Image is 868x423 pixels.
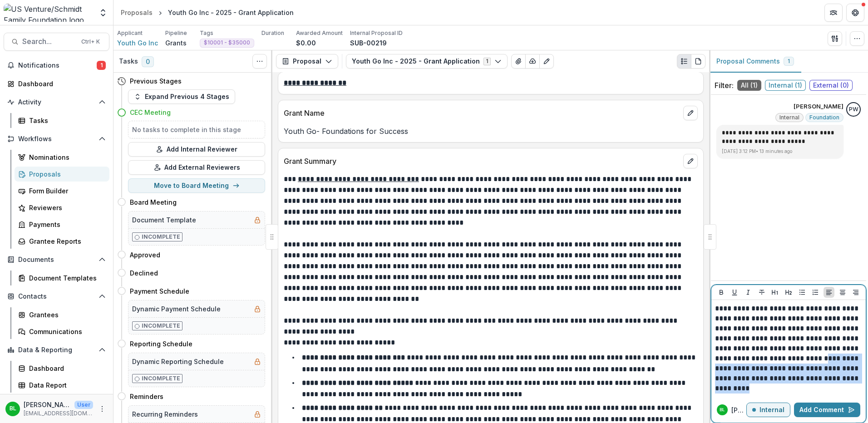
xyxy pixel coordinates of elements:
a: Tasks [15,113,109,128]
button: PDF view [691,54,705,69]
div: Nominations [29,152,102,162]
div: Dashboard [18,79,102,89]
h4: Approved [130,250,160,260]
button: Open Documents [4,252,109,267]
button: Open Contacts [4,289,109,304]
span: 0 [142,56,154,67]
button: Open Workflows [4,132,109,146]
button: Internal [746,403,790,417]
div: Data Report [29,380,102,390]
span: Search... [22,37,76,46]
a: Document Templates [15,271,109,285]
button: Underline [729,287,740,298]
a: Nominations [15,150,109,165]
span: 1 [97,61,106,70]
div: Dashboard [29,364,102,373]
p: Grant Summary [284,156,680,167]
a: Dashboard [15,361,109,376]
div: Communications [29,327,102,336]
p: Grant Name [284,108,680,118]
p: Incomplete [142,322,180,330]
a: Grantees [15,307,109,322]
button: Open Data & Reporting [4,343,109,357]
a: Dashboard [4,76,109,91]
button: Italicize [743,287,754,298]
div: Grantees [29,310,102,320]
button: Bold [716,287,727,298]
button: Proposal Comments [709,50,801,73]
a: Data Report [15,378,109,393]
span: Internal ( 1 ) [765,80,806,91]
h4: Payment Schedule [130,286,189,296]
a: Communications [15,324,109,339]
button: Heading 1 [769,287,780,298]
span: $10001 - $35000 [204,39,250,46]
button: Align Right [850,287,861,298]
button: Expand Previous 4 Stages [128,89,235,104]
div: Brenda Litwin [720,408,725,412]
button: Toggle View Cancelled Tasks [252,54,267,69]
div: Parker Wolf [849,107,858,113]
h5: Dynamic Reporting Schedule [132,357,224,366]
p: SUB-00219 [350,38,387,48]
h3: Tasks [119,58,138,65]
p: Applicant [117,29,143,37]
button: More [97,403,108,414]
a: Form Builder [15,183,109,198]
button: Plaintext view [677,54,691,69]
p: [DATE] 3:12 PM • 13 minutes ago [722,148,838,155]
p: Awarded Amount [296,29,343,37]
span: 1 [788,58,790,64]
a: Youth Go Inc [117,38,158,48]
button: Partners [824,4,843,22]
h4: Board Meeting [130,197,177,207]
div: Form Builder [29,186,102,196]
nav: breadcrumb [117,6,297,19]
p: [PERSON_NAME] [731,405,746,415]
h5: Dynamic Payment Schedule [132,304,221,314]
span: All ( 1 ) [737,80,761,91]
h4: Reminders [130,392,163,401]
button: Open Activity [4,95,109,109]
p: [PERSON_NAME] [794,102,843,111]
p: Incomplete [142,374,180,383]
span: Contacts [18,293,95,300]
button: Open entity switcher [97,4,109,22]
div: Tasks [29,116,102,125]
button: edit [683,106,698,120]
button: View Attached Files [511,54,526,69]
span: Foundation [809,114,839,121]
button: Add External Reviewers [128,160,265,175]
p: [PERSON_NAME] [24,400,71,409]
button: Add Comment [794,403,860,417]
p: Internal Proposal ID [350,29,403,37]
button: Notifications1 [4,58,109,73]
button: Strike [756,287,767,298]
button: Edit as form [539,54,554,69]
p: [EMAIL_ADDRESS][DOMAIN_NAME] [24,409,93,418]
p: User [74,401,93,409]
span: Internal [779,114,799,121]
h5: Document Template [132,215,196,225]
button: Get Help [846,4,864,22]
div: Proposals [29,169,102,179]
img: US Venture/Schmidt Family Foundation logo [4,4,93,22]
span: Activity [18,98,95,106]
div: Grantee Reports [29,236,102,246]
button: Align Center [837,287,848,298]
h5: No tasks to complete in this stage [132,125,261,134]
button: Heading 2 [783,287,794,298]
span: Data & Reporting [18,346,95,354]
div: Proposals [121,8,153,17]
div: Brenda Litwin [10,406,16,412]
button: Ordered List [810,287,821,298]
button: Bullet List [797,287,808,298]
span: Documents [18,256,95,264]
button: Add Internal Reviewer [128,142,265,157]
button: Move to Board Meeting [128,178,265,193]
button: Proposal [276,54,338,69]
div: Document Templates [29,273,102,283]
h5: Recurring Reminders [132,409,198,419]
h4: CEC Meeting [130,108,171,117]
